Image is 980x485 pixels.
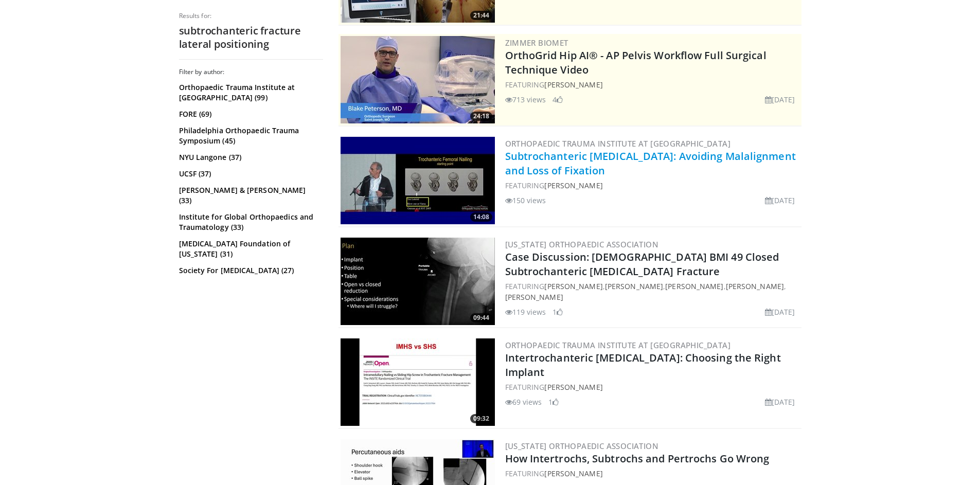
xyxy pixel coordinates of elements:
a: [PERSON_NAME] [544,469,602,478]
a: [PERSON_NAME] [544,80,602,89]
a: NYU Langone (37) [179,152,320,163]
a: FORE (69) [179,109,320,119]
a: [PERSON_NAME] [726,281,784,291]
img: c80c1d29-5d08-4b57-b833-2b3295cd5297.300x170_q85_crop-smart_upscale.jpg [341,36,495,123]
a: [PERSON_NAME] & [PERSON_NAME] (33) [179,185,320,206]
a: 14:08 [341,137,495,224]
a: [PERSON_NAME] [544,181,602,190]
a: [PERSON_NAME] [544,382,602,392]
a: 09:44 [341,238,495,325]
a: [PERSON_NAME] [544,281,602,291]
span: 09:32 [470,414,492,423]
img: b55b8039-9fef-426e-bd4f-69c0f199375c.300x170_q85_crop-smart_upscale.jpg [341,238,495,325]
span: 09:44 [470,313,492,322]
a: OrthoGrid Hip AI® - AP Pelvis Workflow Full Surgical Technique Video [505,48,767,77]
span: 24:18 [470,112,492,121]
p: Results for: [179,12,323,20]
div: FEATURING [505,468,799,479]
a: 24:18 [341,36,495,123]
div: FEATURING [505,79,799,90]
li: [DATE] [765,307,795,317]
li: 119 views [505,307,546,317]
a: Intertrochanteric [MEDICAL_DATA]: Choosing the Right Implant [505,351,781,379]
img: 19d19d80-da17-4c78-a7ac-5c909deab913.300x170_q85_crop-smart_upscale.jpg [341,137,495,224]
a: [PERSON_NAME] [665,281,723,291]
div: FEATURING [505,180,799,191]
div: FEATURING [505,382,799,392]
a: Institute for Global Orthopaedics and Traumatology (33) [179,212,320,232]
li: 1 [548,397,559,407]
span: 21:44 [470,11,492,20]
div: FEATURING , , , , [505,281,799,302]
a: How Intertrochs, Subtrochs and Pertrochs Go Wrong [505,452,770,465]
li: 150 views [505,195,546,206]
li: [DATE] [765,94,795,105]
a: UCSF (37) [179,169,320,179]
a: 09:32 [341,338,495,426]
a: Zimmer Biomet [505,38,568,48]
img: 5f3217d9-68d7-439b-ac53-9b3db67143c2.300x170_q85_crop-smart_upscale.jpg [341,338,495,426]
a: Orthopaedic Trauma Institute at [GEOGRAPHIC_DATA] [505,340,731,350]
li: [DATE] [765,195,795,206]
a: [MEDICAL_DATA] Foundation of [US_STATE] (31) [179,239,320,259]
h2: subtrochanteric fracture lateral positioning [179,24,323,51]
a: [PERSON_NAME] [605,281,663,291]
a: Philadelphia Orthopaedic Trauma Symposium (45) [179,125,320,146]
a: [US_STATE] Orthopaedic Association [505,239,659,249]
li: 713 views [505,94,546,105]
a: Orthopaedic Trauma Institute at [GEOGRAPHIC_DATA] (99) [179,82,320,103]
span: 14:08 [470,212,492,222]
a: Society For [MEDICAL_DATA] (27) [179,265,320,276]
a: Case Discussion: [DEMOGRAPHIC_DATA] BMI 49 Closed Subtrochanteric [MEDICAL_DATA] Fracture [505,250,779,278]
a: Orthopaedic Trauma Institute at [GEOGRAPHIC_DATA] [505,138,731,149]
li: 1 [553,307,563,317]
li: [DATE] [765,397,795,407]
a: Subtrochanteric [MEDICAL_DATA]: Avoiding Malalignment and Loss of Fixation [505,149,796,177]
li: 69 views [505,397,542,407]
a: [US_STATE] Orthopaedic Association [505,441,659,451]
h3: Filter by author: [179,68,323,76]
a: [PERSON_NAME] [505,292,563,302]
li: 4 [553,94,563,105]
